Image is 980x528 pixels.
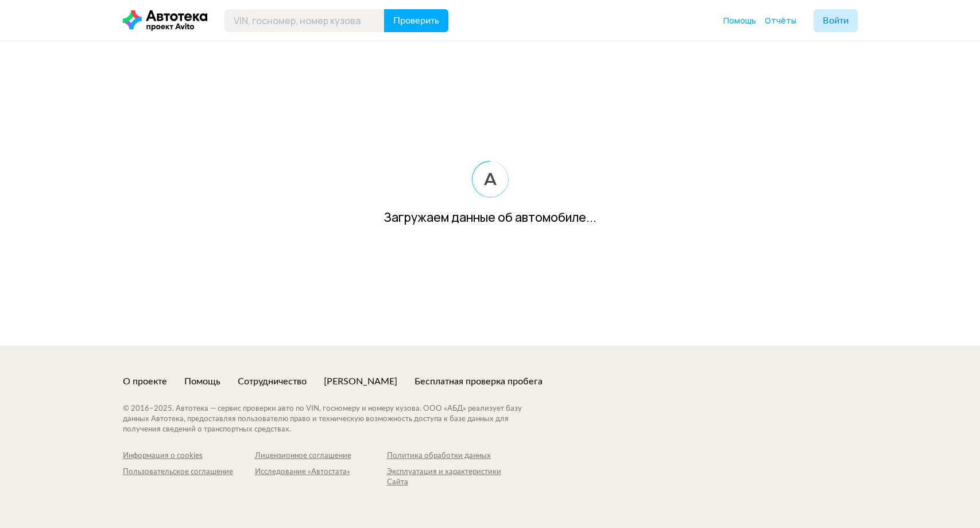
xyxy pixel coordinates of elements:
[387,451,519,461] a: Политика обработки данных
[723,15,756,26] span: Помощь
[184,375,220,388] a: Помощь
[765,15,796,26] a: Отчёты
[823,16,849,25] span: Войти
[255,467,387,477] div: Исследование «Автостата»
[384,209,596,226] div: Загружаем данные об автомобиле...
[387,467,519,488] a: Эксплуатация и характеристики Сайта
[123,404,545,435] div: © 2016– 2025 . Автотека — сервис проверки авто по VIN, госномеру и номеру кузова. ООО «АБД» реали...
[123,467,255,488] a: Пользовательское соглашение
[393,16,439,25] span: Проверить
[255,451,387,461] a: Лицензионное соглашение
[123,451,255,461] a: Информация о cookies
[814,9,858,32] button: Войти
[255,467,387,488] a: Исследование «Автостата»
[123,375,167,388] a: О проекте
[723,15,756,26] a: Помощь
[765,15,796,26] span: Отчёты
[123,467,255,477] div: Пользовательское соглашение
[224,9,385,32] input: VIN, госномер, номер кузова
[415,375,543,388] a: Бесплатная проверка пробега
[384,9,448,32] button: Проверить
[324,375,397,388] a: [PERSON_NAME]
[238,375,307,388] a: Сотрудничество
